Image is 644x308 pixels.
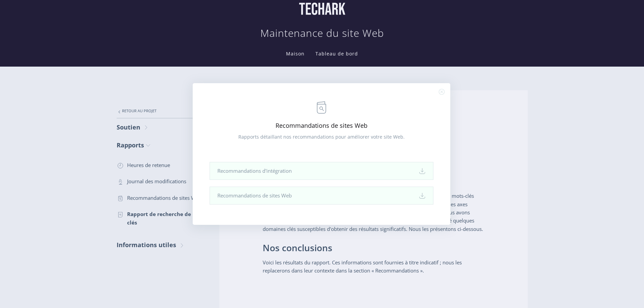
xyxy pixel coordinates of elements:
font: Recommandations d'intégration [217,167,292,174]
font: Rapports détaillant nos recommandations pour améliorer votre site Web. [238,134,405,140]
button: Close (Press escape to close) [439,89,445,95]
font: Recommandations de sites Web [217,192,292,199]
a: Recommandations d'intégration [210,162,433,180]
a: Recommandations de sites Web [210,187,433,205]
font: Recommandations de sites Web [276,121,367,129]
